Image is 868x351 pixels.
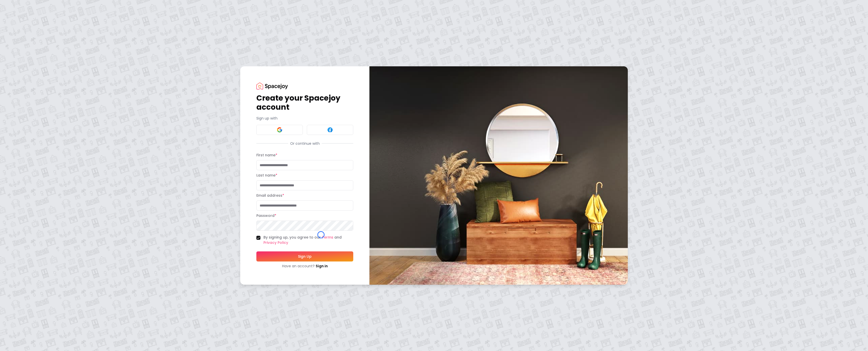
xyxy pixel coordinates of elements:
[256,251,353,261] button: Sign Up
[256,94,353,112] h1: Create your Spacejoy account
[369,66,628,284] img: banner
[263,240,288,245] a: Privacy Policy
[256,213,276,218] label: Password
[256,82,288,89] img: Spacejoy Logo
[277,127,283,133] img: Google signin
[327,127,333,133] img: Facebook signin
[288,141,322,146] span: Or continue with
[256,116,353,121] p: Sign up with
[322,235,333,240] a: Terms
[256,193,284,198] label: Email address
[263,235,353,245] label: By signing up, you agree to our and
[256,264,353,269] div: Have an account?
[316,264,328,269] a: Sign in
[256,153,277,158] label: First name
[256,173,277,178] label: Last name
